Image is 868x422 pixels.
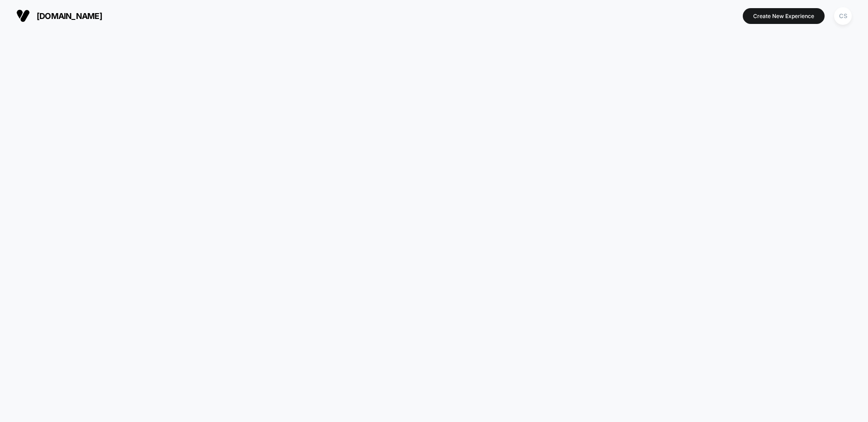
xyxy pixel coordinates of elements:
span: [DOMAIN_NAME] [37,11,102,21]
button: CS [831,7,854,25]
img: Visually logo [16,9,30,23]
div: CS [834,7,852,25]
button: [DOMAIN_NAME] [14,9,105,23]
button: Create New Experience [743,8,825,24]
